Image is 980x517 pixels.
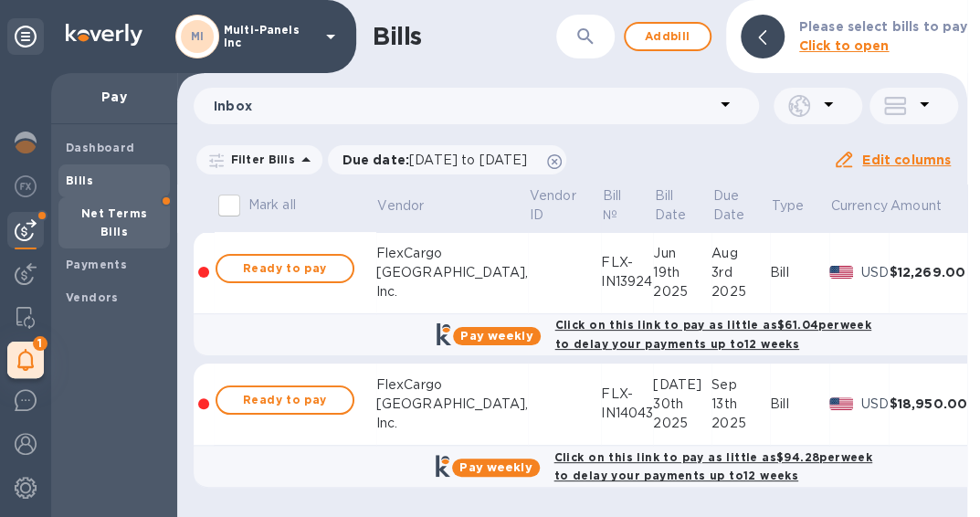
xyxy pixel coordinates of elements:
p: Mark all [248,195,296,215]
div: 3rd [711,263,770,282]
div: Bill [770,263,829,282]
button: Addbill [624,22,711,51]
button: Ready to pay [216,254,354,283]
div: [GEOGRAPHIC_DATA], [376,395,528,414]
b: MI [191,29,205,43]
b: Please select bills to pay [799,19,967,34]
div: FLX-IN13924 [601,253,653,291]
div: FlexCargo [376,244,528,263]
b: Pay weekly [459,460,532,474]
span: Amount [890,196,965,216]
b: Click on this link to pay as little as $61.04 per week to delay your payments up to 12 weeks [555,318,871,351]
span: Add bill [640,26,695,47]
b: Click on this link to pay as little as $94.28 per week to delay your payments up to 12 weeks [554,450,872,483]
div: [DATE] [653,375,711,395]
span: Bill Date [655,186,711,225]
b: Net Terms Bills [81,206,148,238]
span: Bill № [603,186,652,225]
div: 2025 [711,282,770,301]
b: Dashboard [66,141,135,154]
b: Pay weekly [460,329,532,343]
p: Type [772,196,805,216]
span: [DATE] to [DATE] [409,153,527,167]
p: Multi-Panels Inc [224,24,315,49]
div: Aug [711,244,770,263]
p: USD [860,263,889,282]
div: Inc. [376,414,528,433]
div: Bill [770,395,829,414]
span: Due Date [713,186,769,225]
span: Vendor ID [530,186,600,225]
p: Bill Date [655,186,687,225]
div: 30th [653,395,711,414]
p: Due Date [713,186,745,225]
p: Vendor [377,196,424,216]
span: Type [772,196,828,216]
div: $18,950.00 [889,395,967,413]
p: Filter Bills [224,152,295,167]
p: USD [860,395,889,414]
div: Inc. [376,282,528,301]
button: Ready to pay [216,385,354,415]
u: Edit columns [862,153,951,167]
p: Pay [66,88,163,106]
b: Payments [66,258,127,271]
h1: Bills [373,22,422,51]
div: Sep [711,375,770,395]
span: Vendor [377,196,448,216]
p: Currency [831,196,888,216]
div: 19th [653,263,711,282]
p: Bill № [603,186,628,225]
div: Jun [653,244,711,263]
span: Ready to pay [232,389,338,411]
span: Ready to pay [232,258,338,280]
b: Vendors [66,290,119,304]
span: 1 [33,336,47,351]
p: Vendor ID [530,186,576,225]
b: Bills [66,174,93,187]
p: Amount [890,196,942,216]
div: 2025 [653,414,711,433]
p: Inbox [214,97,714,115]
div: 2025 [711,414,770,433]
div: Unpin categories [7,18,44,55]
div: 2025 [653,282,711,301]
div: [GEOGRAPHIC_DATA], [376,263,528,282]
div: FlexCargo [376,375,528,395]
img: Foreign exchange [15,175,37,197]
div: Due date:[DATE] to [DATE] [328,145,567,174]
div: 13th [711,395,770,414]
p: Due date : [342,151,537,169]
b: Click to open [799,38,890,53]
div: $12,269.00 [889,263,967,281]
img: Logo [66,24,142,46]
img: USD [829,397,854,410]
div: FLX-IN14043 [601,385,653,423]
img: USD [829,266,854,279]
